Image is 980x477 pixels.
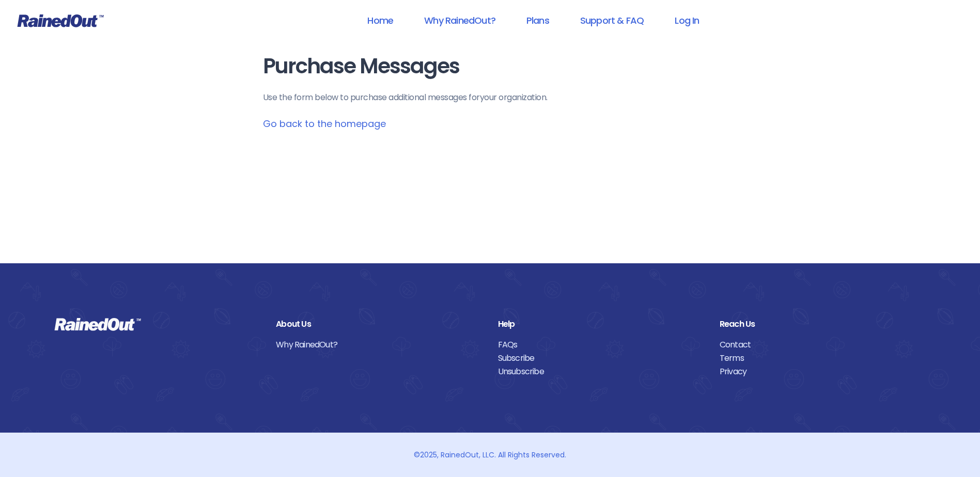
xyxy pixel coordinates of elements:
[498,338,704,352] a: FAQs
[276,317,482,331] div: About Us
[661,9,712,32] a: Log In
[720,317,926,331] div: Reach Us
[720,338,926,352] a: Contact
[276,338,482,352] a: Why RainedOut?
[720,352,926,365] a: Terms
[513,9,563,32] a: Plans
[263,55,718,78] h1: Purchase Messages
[567,9,657,32] a: Support & FAQ
[411,9,509,32] a: Why RainedOut?
[263,117,386,130] a: Go back to the homepage
[720,365,926,378] a: Privacy
[263,91,718,104] p: Use the form below to purchase additional messages for your organization .
[498,365,704,378] a: Unsubscribe
[498,352,704,365] a: Subscribe
[498,317,704,331] div: Help
[354,9,407,32] a: Home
